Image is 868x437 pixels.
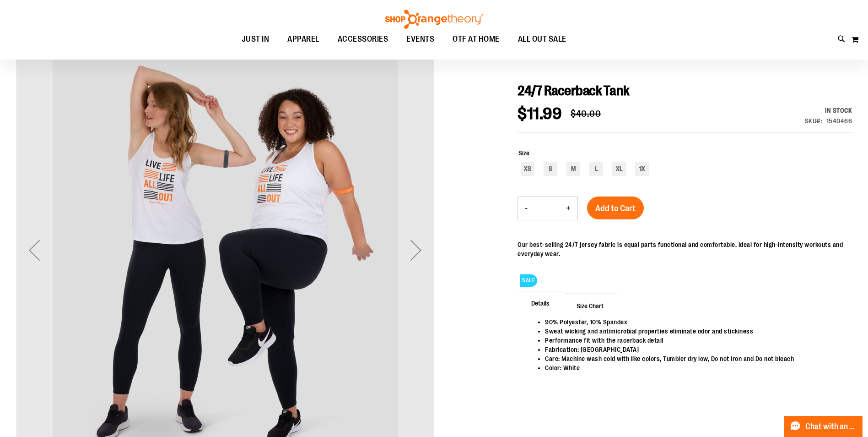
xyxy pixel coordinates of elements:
[518,240,852,258] div: Our best-selling 24/7 jersey fabric is equal parts functional and comfortable. Ideal for high-int...
[805,422,857,431] span: Chat with an Expert
[566,162,580,176] div: M
[544,162,557,176] div: S
[338,29,388,49] span: ACCESSORIES
[612,162,626,176] div: XL
[521,162,534,176] div: XS
[784,416,863,437] button: Chat with an Expert
[518,83,630,98] span: 24/7 Racerback Tank
[518,104,561,123] span: $11.99
[545,363,843,372] li: Color: White
[242,29,270,49] span: JUST IN
[518,29,566,49] span: ALL OUT SALE
[571,109,601,119] span: $40.00
[406,29,434,49] span: EVENTS
[826,116,852,126] div: 1540466
[520,274,537,287] span: SALE
[587,197,644,219] button: Add to Cart
[563,294,617,317] span: Size Chart
[805,117,823,125] strong: SKU
[545,317,843,327] li: 90% Polyester, 10% Spandex
[805,106,852,115] div: Availability
[595,203,636,213] span: Add to Cart
[635,162,649,176] div: 1X
[559,197,577,220] button: Increase product quantity
[518,197,534,220] button: Decrease product quantity
[518,149,529,157] span: Size
[545,336,843,345] li: Performance fit with the racerback detail
[545,354,843,363] li: Care: Machine wash cold with like colors, Tumbler dry low, Do not iron and Do not bleach
[453,29,500,49] span: OTF AT HOME
[589,162,603,176] div: L
[384,10,485,29] img: Shop Orangetheory
[545,327,843,336] li: Sweat wicking and antimicrobial properties eliminate odor and stickiness
[534,197,559,219] input: Product quantity
[518,291,563,315] span: Details
[287,29,319,49] span: APPAREL
[545,345,843,354] li: Fabrication: [GEOGRAPHIC_DATA]
[805,106,852,115] div: In stock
